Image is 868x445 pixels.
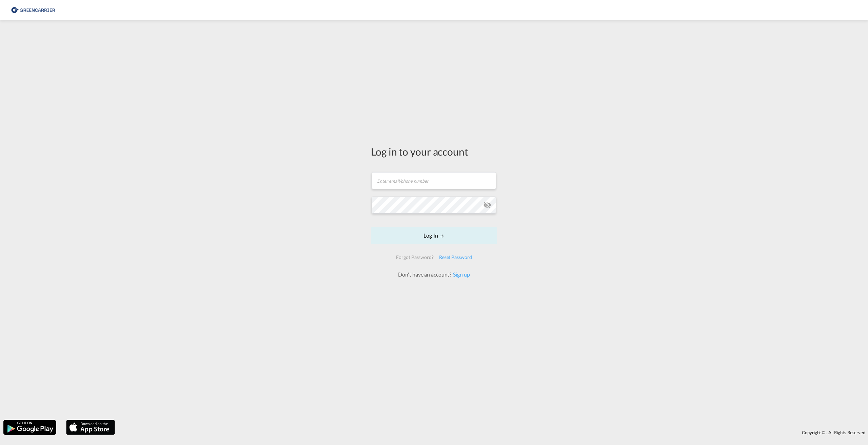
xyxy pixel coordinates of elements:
[371,227,497,244] button: LOGIN
[65,419,116,436] img: apple.png
[10,3,56,18] img: 8cf206808afe11efa76fcd1e3d746489.png
[371,144,497,159] div: Log in to your account
[3,419,57,436] img: google.png
[451,271,470,278] a: Sign up
[393,251,436,263] div: Forgot Password?
[436,251,475,263] div: Reset Password
[118,427,868,438] div: Copyright © . All Rights Reserved
[372,172,496,189] input: Enter email/phone number
[391,271,477,278] div: Don't have an account?
[483,201,491,209] md-icon: icon-eye-off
